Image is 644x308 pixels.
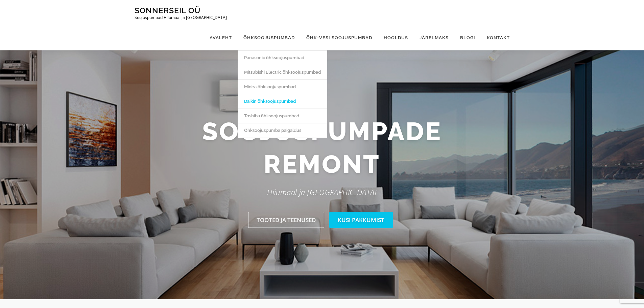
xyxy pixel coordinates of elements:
a: Midea õhksoojuspumbad [238,79,327,94]
a: Mitsubishi Electric õhksoojuspumbad [238,65,327,79]
a: Õhk-vesi soojuspumbad [301,25,378,50]
h2: Soojuspumpade [129,115,515,181]
a: Blogi [454,25,481,50]
a: Panasonic õhksoojuspumbad [238,50,327,65]
a: Õhksoojuspumbad [238,25,301,50]
a: Sonnerseil OÜ [135,6,200,15]
a: Avaleht [204,25,238,50]
span: remont [264,148,380,181]
a: Hooldus [378,25,414,50]
p: Soojuspumbad Hiiumaal ja [GEOGRAPHIC_DATA] [135,15,227,20]
a: Õhksoojuspumba paigaldus [238,123,327,138]
a: Toshiba õhksoojuspumbad [238,109,327,123]
a: Daikin õhksoojuspumbad [238,94,327,109]
a: Küsi pakkumist [329,212,393,228]
p: Hiiumaal ja [GEOGRAPHIC_DATA] [129,186,515,198]
a: Tooted ja teenused [248,212,324,228]
a: Järelmaks [414,25,454,50]
a: Kontakt [481,25,510,50]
